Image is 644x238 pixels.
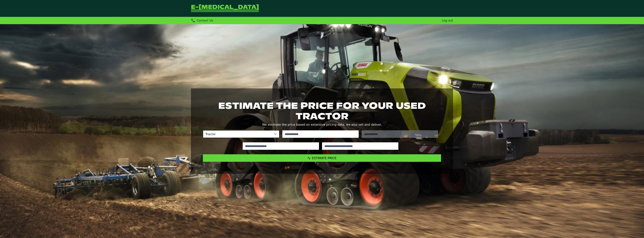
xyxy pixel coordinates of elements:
span: Estimate Price [312,156,336,160]
button: Estimate Price [203,154,441,162]
a: Log out [442,19,453,22]
a: Go Back to Homepage [191,4,259,12]
div: Contact Us [191,18,213,23]
h1: Estimate the price for your used tractor [203,100,441,121]
span: Contact Us [197,19,213,22]
p: We estimate the price based on extensive pricing data, we also sell and deliver. [203,122,441,127]
span: Tractor [203,131,272,138]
